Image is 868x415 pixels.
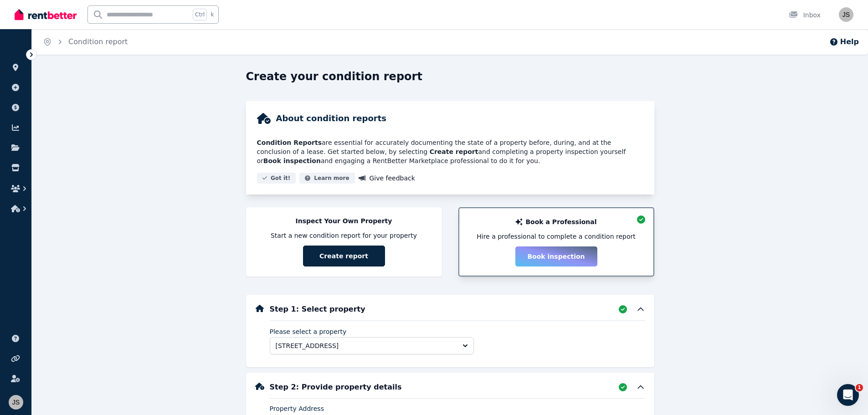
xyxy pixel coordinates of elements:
[9,395,23,410] img: Juan Ignacio Sorrequieta
[430,148,478,155] strong: Create report
[257,173,296,184] button: Got it!
[270,337,474,354] button: [STREET_ADDRESS]
[211,11,214,18] span: k
[270,304,365,315] h5: Step 1: Select property
[270,328,347,335] label: Please select a property
[276,341,455,350] span: [STREET_ADDRESS]
[276,112,387,125] h2: About condition reports
[15,8,77,21] img: RentBetter
[68,37,128,46] a: Condition report
[270,382,402,393] h5: Step 2: Provide property details
[525,217,596,226] p: Book a Professional
[856,384,863,391] span: 1
[789,10,821,20] div: Inbox
[193,9,207,20] span: Ctrl
[359,173,415,184] a: Give feedback
[303,246,385,266] button: Create report
[246,69,422,84] h1: Create your condition report
[296,216,392,225] p: Inspect Your Own Property
[299,173,354,184] button: Learn more
[837,384,859,406] iframe: Intercom live chat
[477,232,636,241] span: Hire a professional to complete a condition report
[271,231,417,240] span: Start a new condition report for your property
[263,157,321,164] strong: Book inspection
[839,7,853,22] img: Juan Ignacio Sorrequieta
[257,139,322,146] strong: Condition Reports
[257,138,643,165] p: are essential for accurately documenting the state of a property before, during, and at the concl...
[829,36,859,47] button: Help
[32,29,139,55] nav: Breadcrumb
[270,404,324,413] label: Property Address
